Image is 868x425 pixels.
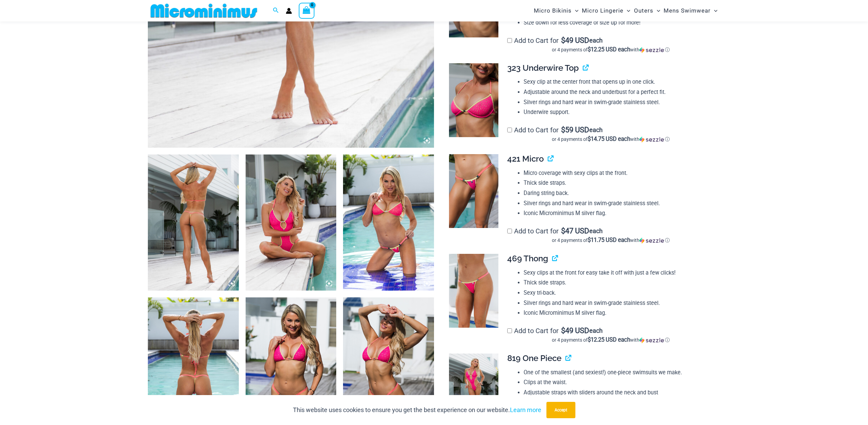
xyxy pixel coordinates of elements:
[561,37,589,44] span: 49 USD
[588,236,630,243] span: $11.75 USD each
[524,377,714,388] li: Clips at the waist.
[507,36,715,53] label: Add to Cart for
[623,2,630,19] span: Menu Toggle
[588,336,630,343] span: $12.25 USD each
[507,328,512,333] input: Add to Cart for$49 USD eachor 4 payments of$12.25 USD eachwithSezzle Click to learn more about Se...
[507,136,715,143] div: or 4 payments of with
[524,198,714,209] li: Silver rings and hard wear in swim-grade stainless steel.
[639,238,664,244] img: Sezzle
[510,406,541,413] a: Learn more
[561,127,589,133] span: 59 USD
[588,135,630,142] span: $14.75 USD each
[589,327,603,334] span: each
[524,208,714,218] li: Iconic Microminimus M silver flag.
[148,3,260,18] img: MM SHOP LOGO FLAT
[507,154,544,164] span: 421 Micro
[639,136,664,143] img: Sezzle
[148,154,239,291] img: Bubble Mesh Highlight Pink 819 One Piece
[572,2,578,19] span: Menu Toggle
[634,2,653,19] span: Outers
[524,268,714,278] li: Sexy clips at the front for easy take it off with just a few clicks!
[534,2,572,19] span: Micro Bikinis
[589,37,603,44] span: each
[664,2,711,19] span: Mens Swimwear
[524,298,714,308] li: Silver rings and hard wear in swim-grade stainless steel.
[561,227,565,235] span: $
[711,2,717,19] span: Menu Toggle
[524,77,714,87] li: Sexy clip at the center front that opens up in one click.
[449,154,498,228] img: Bubble Mesh Highlight Pink 421 Micro
[589,127,603,133] span: each
[653,2,660,19] span: Menu Toggle
[286,8,292,14] a: Account icon link
[343,154,434,291] img: Bubble Mesh Highlight Pink 323 Top 421 Micro
[589,228,603,234] span: each
[273,6,279,15] a: Search icon link
[507,237,715,244] div: or 4 payments of$11.75 USD eachwithSezzle Click to learn more about Sezzle
[507,227,715,244] label: Add to Cart for
[632,2,662,19] a: OutersMenu ToggleMenu Toggle
[524,367,714,378] li: One of the smallest (and sexiest!) one-piece swimsuits we make.
[507,337,715,343] div: or 4 payments of$12.25 USD eachwithSezzle Click to learn more about Sezzle
[507,46,715,53] div: or 4 payments of with
[524,18,714,28] li: Size down for less coverage or size up for more!
[531,1,720,20] nav: Site Navigation
[561,126,565,134] span: $
[507,38,512,43] input: Add to Cart for$49 USD eachor 4 payments of$12.25 USD eachwithSezzle Click to learn more about Se...
[507,126,715,143] label: Add to Cart for
[639,47,664,53] img: Sezzle
[582,2,623,19] span: Micro Lingerie
[524,278,714,288] li: Thick side straps.
[524,288,714,298] li: Sexy tri-back.
[507,229,512,233] input: Add to Cart for$47 USD eachor 4 payments of$11.75 USD eachwithSezzle Click to learn more about Se...
[561,326,565,335] span: $
[507,327,715,343] label: Add to Cart for
[246,154,337,291] img: Bubble Mesh Highlight Pink 819 One Piece
[299,3,314,18] a: View Shopping Cart, empty
[507,46,715,53] div: or 4 payments of$12.25 USD eachwithSezzle Click to learn more about Sezzle
[507,254,548,263] span: 469 Thong
[580,2,632,19] a: Micro LingerieMenu ToggleMenu Toggle
[507,353,561,363] span: 819 One Piece
[532,2,580,19] a: Micro BikinisMenu ToggleMenu Toggle
[507,128,512,132] input: Add to Cart for$59 USD eachor 4 payments of$14.75 USD eachwithSezzle Click to learn more about Se...
[588,46,630,53] span: $12.25 USD each
[524,308,714,318] li: Iconic Microminimus M silver flag.
[524,168,714,178] li: Micro coverage with sexy clips at the front.
[524,188,714,198] li: Daring string back.
[507,63,579,73] span: 323 Underwire Top
[524,107,714,117] li: Underwire support.
[639,337,664,343] img: Sezzle
[561,36,565,45] span: $
[546,402,575,418] button: Accept
[524,97,714,108] li: Silver rings and hard wear in swim-grade stainless steel.
[507,136,715,143] div: or 4 payments of$14.75 USD eachwithSezzle Click to learn more about Sezzle
[524,388,714,398] li: Adjustable straps with sliders around the neck and bust
[561,228,589,234] span: 47 USD
[449,254,498,328] img: Bubble Mesh Highlight Pink 469 Thong
[449,63,498,137] img: Bubble Mesh Highlight Pink 323 Top
[561,327,589,334] span: 49 USD
[507,237,715,244] div: or 4 payments of with
[662,2,719,19] a: Mens SwimwearMenu ToggleMenu Toggle
[507,337,715,343] div: or 4 payments of with
[524,87,714,97] li: Adjustable around the neck and underbust for a perfect fit.
[293,405,541,415] p: This website uses cookies to ensure you get the best experience on our website.
[524,178,714,188] li: Thick side straps.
